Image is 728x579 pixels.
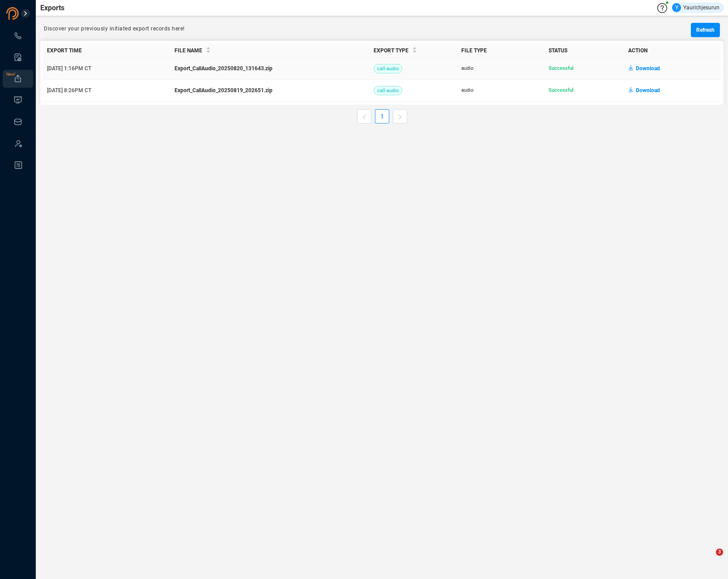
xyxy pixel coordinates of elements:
span: 3 [716,549,723,556]
span: Download [636,61,660,76]
button: right [393,109,407,123]
a: 1 [375,110,389,123]
span: Discover your previously initiated export records here! [44,26,185,32]
span: Exports [40,3,64,13]
li: Interactions [3,27,33,45]
span: Download [636,83,660,98]
th: Action [625,44,720,58]
th: File Type [458,44,545,58]
div: Yaurichjesurun [672,3,719,12]
span: caret-up [412,46,417,51]
button: Download [629,61,660,76]
th: Status [545,44,625,58]
button: left [357,109,371,123]
span: File Name [175,47,202,54]
span: Y [675,3,678,12]
span: left [362,115,367,120]
span: Refresh [696,23,715,37]
th: Export Time [43,44,171,58]
li: Next Page [393,109,407,123]
span: caret-up [206,46,211,51]
span: call-audio [374,86,402,95]
span: call-audio [374,64,402,73]
span: Successful [549,65,574,71]
td: audio [458,58,545,80]
span: [DATE] 1:16PM CT [47,65,91,72]
span: right [397,115,403,120]
li: Smart Reports [3,48,33,66]
span: caret-down [412,49,417,54]
td: Export_CallAudio_20250819_202651.zip [171,80,370,102]
a: New! [13,74,22,83]
span: [DATE] 8:26PM CT [47,87,91,94]
img: prodigal-logo [6,7,55,20]
span: Export Type [374,47,409,54]
span: caret-down [206,49,211,54]
span: Successful [549,87,574,93]
li: Previous Page [357,109,371,123]
li: Exports [3,70,33,88]
li: Inbox [3,113,33,131]
li: 1 [375,109,389,123]
td: Export_CallAudio_20250820_131643.zip [171,58,370,80]
iframe: Intercom live chat [698,549,719,570]
button: Refresh [691,23,720,37]
td: audio [458,80,545,102]
span: New! [6,65,15,83]
button: Download [629,83,660,98]
li: Visuals [3,91,33,109]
